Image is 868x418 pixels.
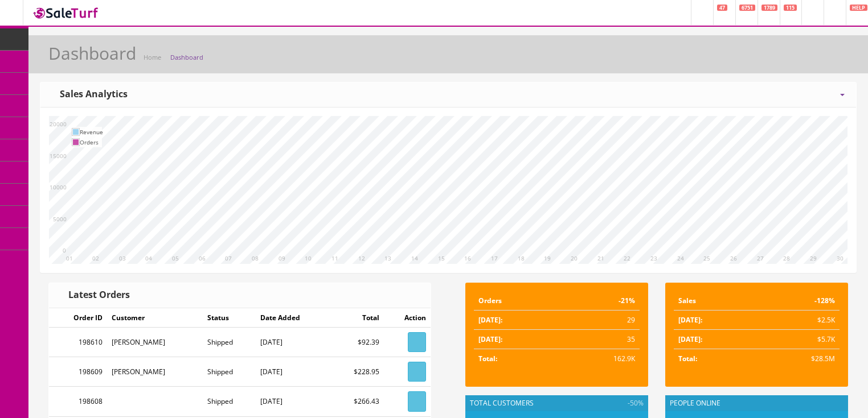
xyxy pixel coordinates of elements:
td: Total [330,308,383,328]
strong: [DATE]: [678,334,702,344]
td: [PERSON_NAME] [107,328,203,357]
td: [DATE] [256,328,330,357]
span: -50% [625,398,644,408]
strong: [DATE]: [478,315,502,325]
h1: Dashboard [48,44,136,63]
a: Home [144,53,161,61]
strong: [DATE]: [678,315,702,325]
td: 198608 [49,387,107,416]
td: Orders [80,137,103,147]
td: Sales [674,291,757,311]
td: Action [384,308,431,328]
span: 47 [717,5,727,11]
td: 35 [560,330,640,349]
img: SaleTurf [32,5,100,20]
a: Dashboard [170,53,203,61]
td: Shipped [203,357,256,387]
h3: Latest Orders [60,290,130,300]
td: 29 [560,311,640,330]
td: $266.43 [330,387,383,416]
td: $228.95 [330,357,383,387]
td: 162.9K [560,349,640,369]
td: $5.7K [757,330,840,349]
td: Shipped [203,328,256,357]
strong: [DATE]: [478,334,502,344]
span: 1789 [761,5,777,11]
strong: Total: [478,354,497,363]
td: [DATE] [256,357,330,387]
td: [PERSON_NAME] [107,357,203,387]
td: Orders [474,291,560,311]
span: 115 [784,5,797,11]
td: Status [203,308,256,328]
td: $2.5K [757,311,840,330]
td: Revenue [80,127,103,137]
td: -21% [560,291,640,311]
td: -128% [757,291,840,311]
td: $28.5M [757,349,840,369]
td: Date Added [256,308,330,328]
td: [DATE] [256,387,330,416]
span: 6751 [739,5,755,11]
td: $92.39 [330,328,383,357]
div: People Online [665,395,848,411]
div: Total Customers [465,395,648,411]
td: Customer [107,308,203,328]
td: Order ID [49,308,107,328]
td: 198610 [49,328,107,357]
h3: Sales Analytics [52,89,128,100]
strong: Total: [678,354,697,363]
span: HELP [850,5,867,11]
td: Shipped [203,387,256,416]
td: 198609 [49,357,107,387]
